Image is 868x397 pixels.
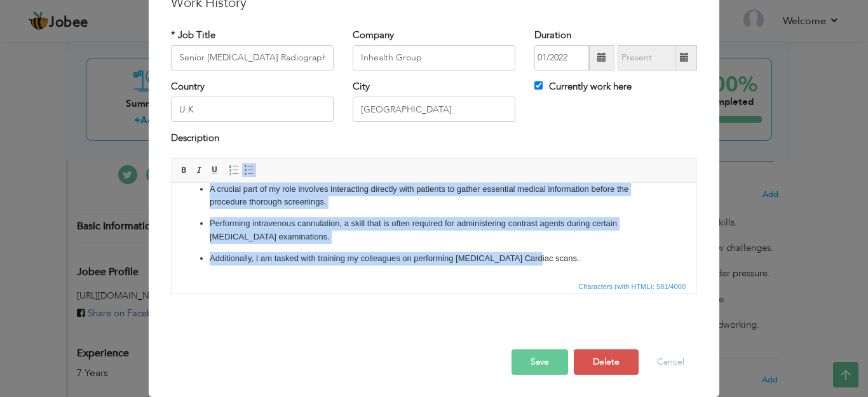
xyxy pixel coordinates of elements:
button: Delete [574,349,639,375]
label: * Job Title [171,29,215,42]
a: Insert/Remove Bulleted List [242,163,256,177]
span: Characters (with HTML): 581/4000 [576,281,688,292]
label: Company [353,29,394,42]
a: Insert/Remove Numbered List [227,163,241,177]
input: Present [618,45,675,71]
label: Description [171,131,219,145]
a: Italic [193,163,207,177]
a: Bold [177,163,191,177]
label: Duration [534,29,571,42]
input: From [534,45,589,71]
button: Cancel [644,349,697,375]
label: Country [171,80,205,93]
iframe: Rich Text Editor, workEditor [172,183,696,278]
a: Underline [208,163,222,177]
input: Currently work here [534,81,543,90]
div: Statistics [576,281,689,292]
button: Save [512,349,568,375]
label: Currently work here [534,80,632,93]
label: City [353,80,370,93]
